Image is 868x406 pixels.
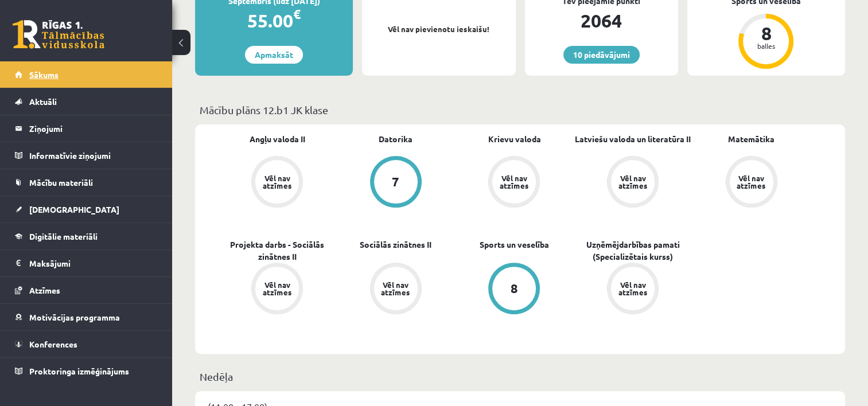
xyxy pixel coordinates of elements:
div: Vēl nav atzīmes [261,281,293,296]
legend: Ziņojumi [29,115,158,142]
a: Vēl nav atzīmes [574,156,692,210]
a: Atzīmes [15,277,158,303]
a: Sākums [15,61,158,88]
div: Vēl nav atzīmes [261,174,293,189]
div: 2064 [525,7,678,34]
legend: Maksājumi [29,250,158,276]
div: 8 [749,24,783,42]
a: Krievu valoda [488,133,540,145]
div: 7 [392,175,399,188]
a: Maksājumi [15,250,158,276]
div: Vēl nav atzīmes [498,174,530,189]
a: Latviešu valoda un literatūra II [575,133,691,145]
a: Proktoringa izmēģinājums [15,358,158,384]
a: Informatīvie ziņojumi [15,142,158,169]
a: Matemātika [728,133,774,145]
div: 8 [511,282,518,295]
span: Atzīmes [29,285,60,295]
a: Uzņēmējdarbības pamati (Specializētais kurss) [574,239,692,263]
a: Vēl nav atzīmes [337,263,456,317]
a: 8 [455,263,574,317]
a: Vēl nav atzīmes [455,156,574,210]
span: Proktoringa izmēģinājums [29,366,129,376]
div: balles [749,42,783,49]
a: Ziņojumi [15,115,158,142]
a: Datorika [379,133,412,145]
div: Vēl nav atzīmes [617,281,649,296]
span: Digitālie materiāli [29,231,98,241]
a: 7 [337,156,456,210]
a: Sports un veselība [480,239,549,251]
p: Mācību plāns 12.b1 JK klase [200,102,840,118]
div: 55.00 [195,7,353,34]
span: [DEMOGRAPHIC_DATA] [29,204,119,214]
a: Digitālie materiāli [15,223,158,249]
a: Angļu valoda II [250,133,305,145]
a: Vēl nav atzīmes [218,263,337,317]
a: Konferences [15,331,158,357]
a: 10 piedāvājumi [563,46,640,64]
span: Konferences [29,339,77,349]
a: Motivācijas programma [15,304,158,330]
a: Projekta darbs - Sociālās zinātnes II [218,239,337,263]
a: Vēl nav atzīmes [692,156,811,210]
span: Mācību materiāli [29,177,93,188]
span: € [293,6,301,22]
a: Mācību materiāli [15,169,158,196]
a: [DEMOGRAPHIC_DATA] [15,196,158,222]
a: Vēl nav atzīmes [574,263,692,317]
span: Motivācijas programma [29,312,120,322]
p: Vēl nav pievienotu ieskaišu! [368,24,509,35]
a: Sociālās zinātnes II [360,239,431,251]
div: Vēl nav atzīmes [735,174,768,189]
legend: Informatīvie ziņojumi [29,142,158,169]
span: Sākums [29,69,59,80]
a: Vēl nav atzīmes [218,156,337,210]
div: Vēl nav atzīmes [380,281,412,296]
a: Rīgas 1. Tālmācības vidusskola [13,20,104,49]
span: Aktuāli [29,96,57,107]
div: Vēl nav atzīmes [617,174,649,189]
a: Aktuāli [15,88,158,115]
p: Nedēļa [200,369,840,384]
a: Apmaksāt [245,46,303,64]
